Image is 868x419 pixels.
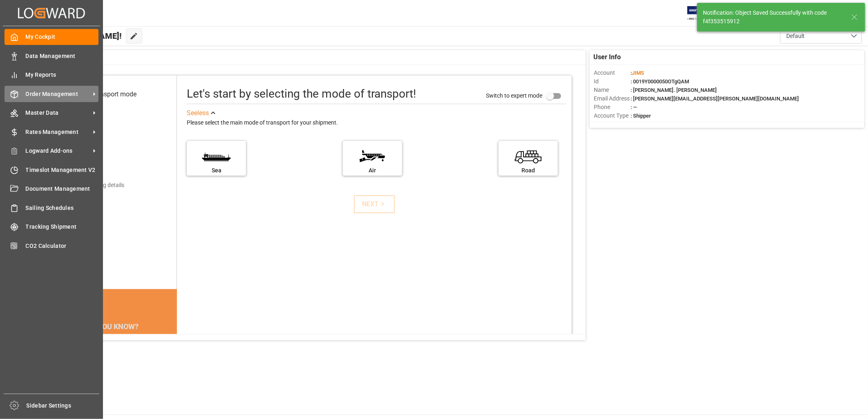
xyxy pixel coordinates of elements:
[687,6,716,20] img: Exertis%20JAM%20-%20Email%20Logo.jpg_1722504956.jpg
[26,33,99,41] span: My Cockpit
[26,128,90,136] span: Rates Management
[187,85,416,103] div: Let's start by selecting the mode of transport!
[631,113,651,119] span: : Shipper
[26,166,99,174] span: Timeslot Management V2
[703,9,843,26] div: Notification: Object Saved Successfully with code f4f353515912
[4,67,98,83] a: My Reports
[362,199,387,209] div: NEXT
[34,28,122,44] span: Hello [PERSON_NAME]!
[594,77,631,86] span: Id
[26,109,90,117] span: Master Data
[594,52,621,62] span: User Info
[486,92,542,99] span: Switch to expert mode
[594,94,631,103] span: Email Address
[26,52,99,60] span: Data Management
[191,166,242,175] div: Sea
[27,401,100,410] span: Sidebar Settings
[354,195,395,213] button: NEXT
[26,90,90,98] span: Order Management
[4,162,98,178] a: Timeslot Management V2
[26,242,99,250] span: CO2 Calculator
[631,78,689,85] span: : 0019Y0000050OTgQAM
[4,48,98,64] a: Data Management
[26,185,99,193] span: Document Management
[187,118,566,128] div: Please select the main mode of transport for your shipment.
[26,147,90,155] span: Logward Add-ons
[594,111,631,120] span: Account Type
[631,96,799,102] span: : [PERSON_NAME][EMAIL_ADDRESS][PERSON_NAME][DOMAIN_NAME]
[46,318,177,335] div: DID YOU KNOW?
[347,166,398,175] div: Air
[26,223,99,231] span: Tracking Shipment
[503,166,554,175] div: Road
[594,86,631,94] span: Name
[4,238,98,254] a: CO2 Calculator
[780,28,862,44] button: open menu
[73,181,124,189] div: Add shipping details
[4,200,98,216] a: Sailing Schedules
[631,87,717,93] span: : [PERSON_NAME]. [PERSON_NAME]
[594,103,631,111] span: Phone
[4,181,98,197] a: Document Management
[187,108,209,118] div: See less
[26,71,99,79] span: My Reports
[26,204,99,212] span: Sailing Schedules
[73,89,136,99] div: Select transport mode
[594,69,631,77] span: Account
[632,70,644,76] span: JIMS
[631,104,637,110] span: : —
[4,219,98,235] a: Tracking Shipment
[631,70,644,76] span: :
[4,29,98,45] a: My Cockpit
[786,32,805,40] span: Default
